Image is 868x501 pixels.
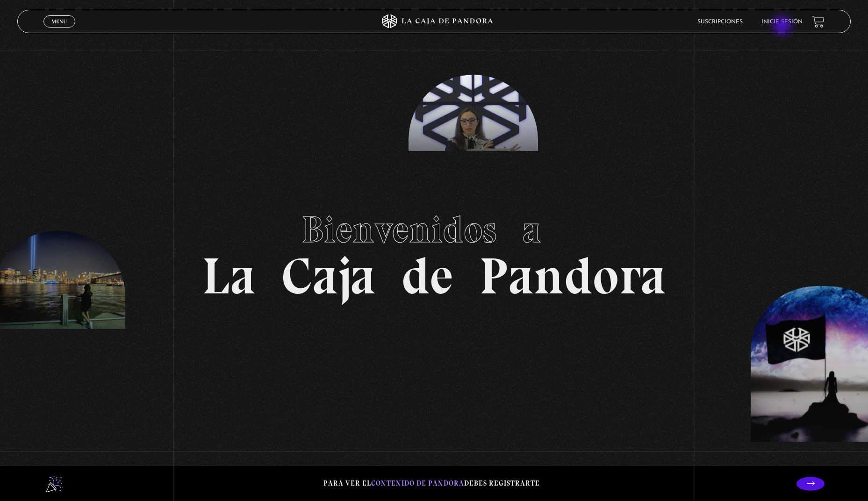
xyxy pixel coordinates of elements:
[761,19,803,25] a: Inicie sesión
[323,477,540,490] p: Para ver el debes registrarte
[51,19,67,24] span: Menu
[301,207,567,252] span: Bienvenidos a
[697,19,743,25] a: Suscripciones
[49,27,71,33] span: Cerrar
[371,479,464,487] span: contenido de Pandora
[812,15,825,28] a: View your shopping cart
[202,199,666,302] h1: La Caja de Pandora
